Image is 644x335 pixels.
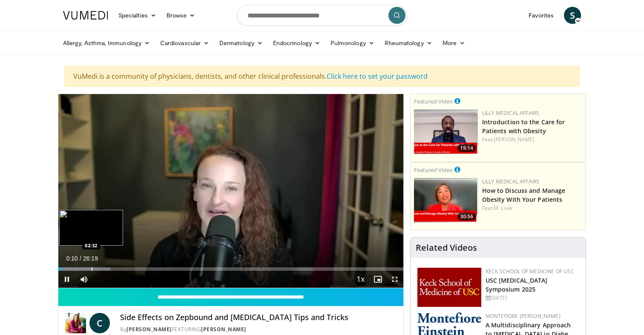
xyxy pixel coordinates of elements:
a: Montefiore [PERSON_NAME] [486,312,561,320]
a: Lilly Medical Affairs [482,178,540,185]
span: 26:19 [83,255,98,262]
span: 30:56 [457,213,476,220]
a: Click here to set your password [327,72,428,81]
a: C [89,313,110,333]
div: [DATE] [486,294,579,302]
img: c98a6a29-1ea0-4bd5-8cf5-4d1e188984a7.png.150x105_q85_crop-smart_upscale.png [414,178,478,223]
a: Specialties [113,7,161,24]
button: Fullscreen [386,271,403,288]
small: Featured Video [414,166,453,174]
a: How to Discuss and Manage Obesity With Your Patients [482,186,566,203]
a: Dermatology [214,34,268,52]
div: Feat. [482,136,582,143]
a: Pulmonology [325,34,379,52]
button: Pause [58,271,75,288]
a: Browse [161,7,201,24]
a: [PERSON_NAME] [201,326,246,333]
a: Lilly Medical Affairs [482,109,540,117]
input: Search topics, interventions [237,5,407,26]
span: 0:10 [66,255,78,262]
button: Playback Rate [352,271,369,288]
a: More [437,34,470,52]
video-js: Video Player [58,94,403,288]
span: / [80,255,81,262]
a: Rheumatology [379,34,437,52]
a: Endocrinology [268,34,325,52]
a: M. Look [494,204,512,212]
a: Keck School of Medicine of USC [486,268,574,275]
a: [PERSON_NAME] [494,136,534,143]
a: 19:14 [414,109,478,154]
div: By FEATURING [120,326,396,333]
a: Allergy, Asthma, Immunology [58,34,155,52]
img: acc2e291-ced4-4dd5-b17b-d06994da28f3.png.150x105_q85_crop-smart_upscale.png [414,109,478,154]
img: Dr. Carolynn Francavilla [65,313,86,333]
div: Progress Bar [58,267,403,271]
h4: Side Effects on Zepbound and [MEDICAL_DATA] Tips and Tricks [120,313,396,322]
small: Featured Video [414,97,453,105]
a: 30:56 [414,178,478,223]
img: VuMedi Logo [63,11,108,20]
div: VuMedi is a community of physicians, dentists, and other clinical professionals. [64,66,580,87]
img: 7b941f1f-d101-407a-8bfa-07bd47db01ba.png.150x105_q85_autocrop_double_scale_upscale_version-0.2.jpg [417,268,481,307]
img: image.jpeg [59,210,123,246]
a: Favorites [523,7,559,24]
a: Introduction to the Care for Patients with Obesity [482,118,565,135]
a: USC [MEDICAL_DATA] Symposium 2025 [486,276,548,293]
div: Feat. [482,204,582,212]
button: Mute [75,271,92,288]
a: [PERSON_NAME] [126,326,172,333]
button: Enable picture-in-picture mode [369,271,386,288]
a: S [564,7,581,24]
a: Cardiovascular [155,34,214,52]
span: 19:14 [457,144,476,152]
h4: Related Videos [416,243,477,253]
